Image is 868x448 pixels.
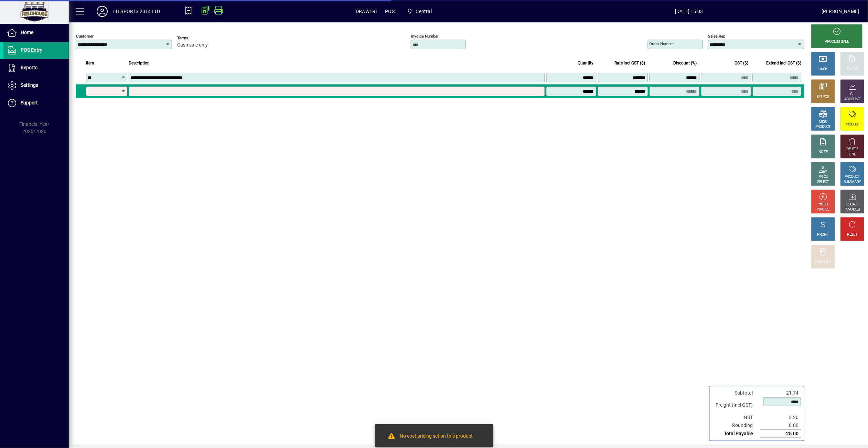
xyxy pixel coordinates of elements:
[846,67,859,72] div: CHARGE
[21,82,38,88] span: Settings
[845,97,860,102] div: ACCOUNT
[76,34,94,39] mat-label: Customer
[845,174,860,180] div: PRODUCT
[3,77,69,94] a: Settings
[847,147,858,152] div: DELETE
[21,100,38,105] span: Support
[177,42,208,48] span: Cash sale only
[113,6,160,17] div: FH SPORTS 2014 LTD
[844,180,861,185] div: SUMMARY
[708,34,726,39] mat-label: Sales rep
[819,67,828,72] div: CASH
[847,232,858,237] div: RESET
[3,59,69,77] a: Reports
[86,59,94,67] span: Item
[819,150,828,155] div: NOTE
[817,232,829,237] div: PROFIT
[819,202,828,207] div: HOLD
[850,92,855,97] div: GL
[847,202,859,207] div: RECALL
[817,207,829,212] div: INVOICE
[3,24,69,41] a: Home
[735,59,749,67] span: GST ($)
[615,59,645,67] span: Rate incl GST ($)
[21,30,33,35] span: Home
[819,174,828,180] div: PRICE
[21,47,42,53] span: POS Entry
[767,59,802,67] span: Extend incl GST ($)
[817,180,829,185] div: SELECT
[845,122,860,127] div: PRODUCT
[760,414,801,421] td: 3.26
[416,6,432,17] span: Central
[21,65,37,70] span: Reports
[650,41,674,46] mat-label: Order number
[817,94,830,100] div: EFTPOS
[400,432,473,441] div: No cost pricing set on this product
[849,152,856,157] div: LINE
[411,34,439,39] mat-label: Invoice number
[91,5,113,18] button: Profile
[822,6,859,17] div: [PERSON_NAME]
[385,6,398,17] span: POS1
[712,430,760,438] td: Total Payable
[760,389,801,397] td: 21.74
[712,421,760,430] td: Rounding
[557,6,822,17] span: [DATE] 15:03
[760,421,801,430] td: 0.00
[712,389,760,397] td: Subtotal
[404,5,435,18] span: Central
[815,260,832,265] div: DISCOUNT
[177,36,218,40] span: Terms
[760,430,801,438] td: 25.00
[712,414,760,421] td: GST
[3,94,69,112] a: Support
[674,59,697,67] span: Discount (%)
[815,124,831,130] div: PRODUCT
[578,59,594,67] span: Quantity
[845,207,860,212] div: INVOICES
[129,59,150,67] span: Description
[356,6,378,17] span: DRAWER1
[819,119,827,124] div: MISC
[825,39,849,44] div: PROCESS SALE
[712,397,760,414] td: Freight (Incl GST)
